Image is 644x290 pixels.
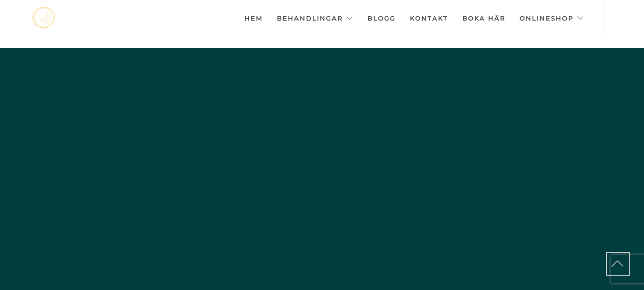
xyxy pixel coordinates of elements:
[520,1,584,35] a: Onlineshop
[410,1,448,35] a: Kontakt
[32,7,55,29] a: mjstudio mjstudio mjstudio
[368,1,396,35] a: Blogg
[245,1,263,35] a: Hem
[32,7,55,29] img: mjstudio
[277,1,353,35] a: Behandlingar
[462,1,505,35] a: Boka här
